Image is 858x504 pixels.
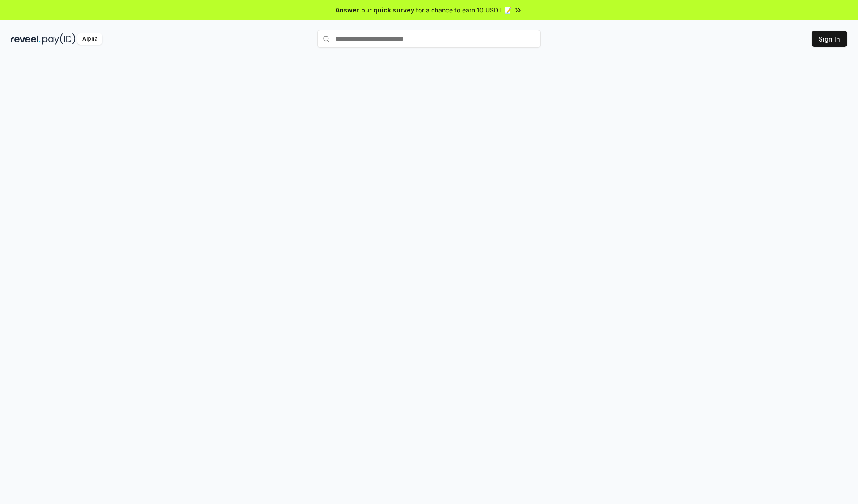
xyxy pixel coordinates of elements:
div: Alpha [77,33,102,45]
img: pay_id [42,33,76,45]
span: Answer our quick survey [336,5,414,15]
button: Sign In [812,31,847,47]
img: reveel_dark [11,33,41,45]
span: for a chance to earn 10 USDT 📝 [416,5,512,15]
